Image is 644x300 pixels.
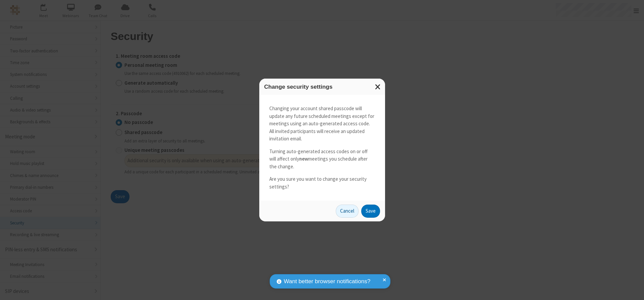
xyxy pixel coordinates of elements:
strong: new [299,156,308,162]
p: Turning auto-generated access codes on or off will affect only meetings you schedule after the ch... [269,148,375,171]
span: Want better browser notifications? [284,277,370,286]
button: Close modal [371,79,385,95]
p: Are you sure you want to change your security settings? [269,175,375,190]
p: Changing your account shared passcode will update any future scheduled meetings except for meetin... [269,105,375,143]
button: Save [361,205,380,218]
h3: Change security settings [264,84,380,90]
button: Cancel [336,205,359,218]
